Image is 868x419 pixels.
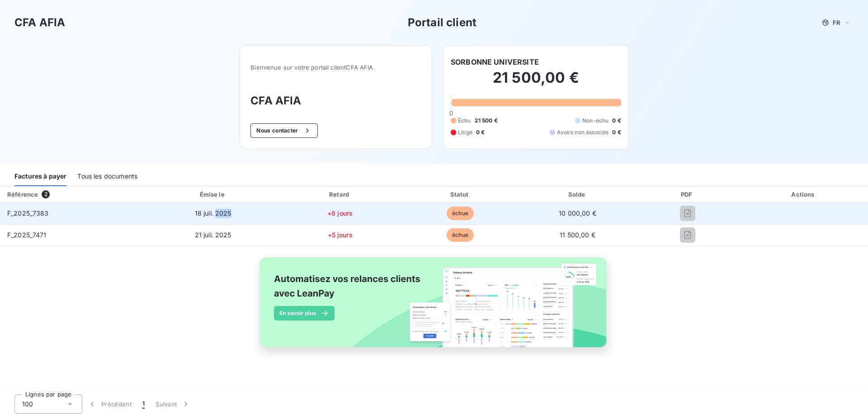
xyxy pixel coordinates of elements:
span: 10 000,00 € [559,209,596,217]
span: 0 € [476,128,485,137]
button: Nous contacter [250,123,317,138]
div: Référence [7,191,38,198]
div: PDF [637,190,738,199]
span: F_2025_7471 [7,231,47,239]
span: F_2025_7383 [7,209,49,217]
div: Tous les documents [77,167,137,186]
h6: SORBONNE UNIVERSITE [451,56,539,67]
button: Précédent [82,395,137,414]
h2: 21 500,00 € [451,69,621,96]
button: Suivant [150,395,196,414]
h3: CFA AFIA [14,14,65,31]
span: Avoirs non associés [557,128,609,137]
span: 2 [42,190,50,198]
div: Factures à payer [14,167,66,186]
div: Retard [281,190,399,199]
button: 1 [137,395,150,414]
h3: Portail client [408,14,476,31]
span: 1 [142,400,145,409]
h3: CFA AFIA [250,93,421,109]
div: Solde [521,190,633,199]
span: 0 [449,109,453,117]
span: Bienvenue sur votre portail client CFA AFIA . [250,64,421,71]
span: 11 500,00 € [560,231,595,239]
div: Émise le [149,190,278,199]
span: Échu [458,117,471,125]
span: échue [447,228,474,242]
span: Litige [458,128,472,137]
span: 21 500 € [475,117,498,125]
span: Non-échu [582,117,609,125]
span: 0 € [612,128,621,137]
div: Statut [403,190,518,199]
span: 100 [22,400,33,409]
img: banner [251,252,617,363]
span: +8 jours [327,209,353,217]
span: 0 € [612,117,621,125]
span: FR [833,19,840,26]
span: +5 jours [328,231,353,239]
span: 21 juil. 2025 [195,231,231,239]
span: 18 juil. 2025 [195,209,231,217]
div: Actions [741,190,866,199]
span: échue [447,207,474,220]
